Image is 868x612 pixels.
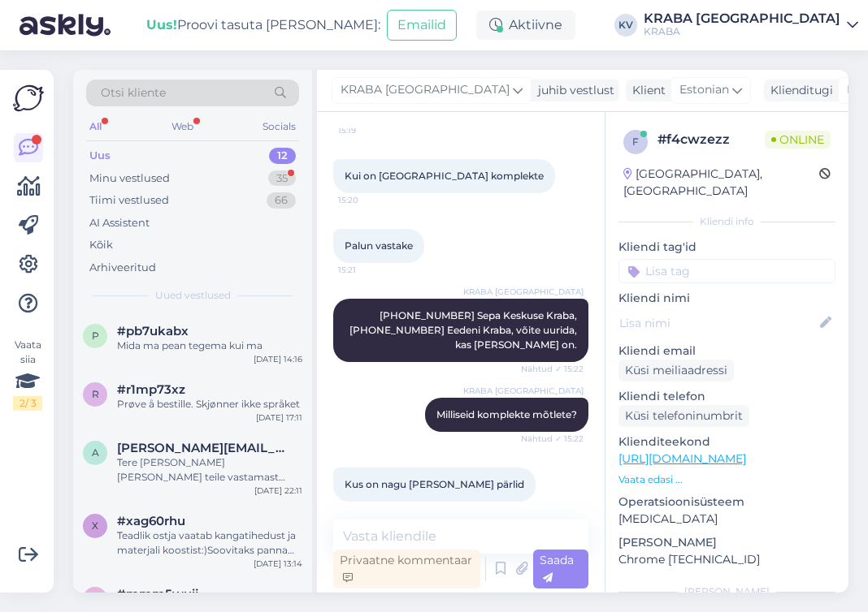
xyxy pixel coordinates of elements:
[254,485,302,497] div: [DATE] 22:11
[117,455,302,485] div: Tere [PERSON_NAME] [PERSON_NAME] teile vastamast [GEOGRAPHIC_DATA] sepa turu noored müüjannad ma ...
[618,584,835,599] div: [PERSON_NAME]
[117,514,185,528] span: #xag60rhu
[269,148,296,164] div: 12
[618,493,835,511] p: Operatsioonisüsteem
[256,412,302,424] div: [DATE] 17:11
[618,451,746,466] a: [URL][DOMAIN_NAME]
[540,553,574,584] span: Saada
[333,550,480,588] div: Privaatne kommentaar
[618,343,835,360] p: Kliendi email
[387,10,457,41] button: Emailid
[618,290,835,307] p: Kliendi nimi
[632,136,639,148] span: f
[626,82,666,99] div: Klient
[254,558,302,570] div: [DATE] 13:14
[259,116,299,137] div: Socials
[117,338,302,353] div: Mida ma pean tegema kui ma
[89,192,169,209] div: Tiimi vestlused
[764,82,833,99] div: Klienditugi
[86,116,105,137] div: All
[532,82,614,99] div: juhib vestlust
[463,286,584,298] span: KRABA [GEOGRAPHIC_DATA]
[618,472,835,487] p: Vaata edasi ...
[101,84,166,101] span: Otsi kliente
[521,433,584,445] span: Nähtud ✓ 15:22
[117,528,302,558] div: Teadlik ostja vaatab kangatihedust ja materjali koostist:)Soovitaks panna täpsemat infot kodulehe...
[658,130,765,149] div: # f4cwzezz
[146,15,380,35] div: Proovi tasuta [PERSON_NAME]:
[92,388,99,400] span: r
[13,83,44,114] img: Askly Logo
[345,170,544,182] span: Kui on [GEOGRAPHIC_DATA] komplekte
[618,405,749,427] div: Küsi telefoninumbrit
[338,264,399,276] span: 15:21
[338,124,399,136] span: 15:19
[92,330,99,342] span: p
[623,166,819,200] div: [GEOGRAPHIC_DATA], [GEOGRAPHIC_DATA]
[92,446,99,459] span: a
[146,17,177,32] b: Uus!
[345,478,524,490] span: Kus on nagu [PERSON_NAME] pärlid
[13,338,42,411] div: Vaata siia
[618,259,835,283] input: Lisa tag
[338,502,399,515] span: 15:22
[618,360,734,381] div: Küsi meiliaadressi
[618,388,835,405] p: Kliendi telefon
[345,239,413,252] span: Palun vastake
[618,551,835,568] p: Chrome [TECHNICAL_ID]
[117,382,185,397] span: #r1mp73xz
[268,170,296,187] div: 35
[168,116,197,137] div: Web
[644,12,840,25] div: KRABA [GEOGRAPHIC_DATA]
[618,433,835,450] p: Klienditeekond
[618,534,835,551] p: [PERSON_NAME]
[618,511,835,528] p: [MEDICAL_DATA]
[644,25,840,38] div: KRABA
[117,587,198,601] span: #mmm5wuij
[436,408,577,420] span: Milliseid komplekte mõtlete?
[619,314,817,332] input: Lisa nimi
[254,353,302,365] div: [DATE] 14:16
[117,397,302,412] div: Prøve å bestille. Skjønner ikke språket
[341,81,510,99] span: KRABA [GEOGRAPHIC_DATA]
[89,237,113,253] div: Kõik
[463,385,584,397] span: KRABA [GEOGRAPHIC_DATA]
[765,131,831,149] span: Online
[13,396,42,411] div: 2 / 3
[521,363,584,375] span: Nähtud ✓ 15:22
[89,260,156,276] div: Arhiveeritud
[89,148,111,164] div: Uus
[349,309,582,351] span: [PHONE_NUMBER] Sepa Keskuse Kraba, [PHONE_NUMBER] Eedeni Kraba, võite uurida, kas [PERSON_NAME] on.
[679,81,729,99] span: Estonian
[89,170,170,187] div: Minu vestlused
[155,288,231,303] span: Uued vestlused
[117,324,189,338] span: #pb7ukabx
[618,214,835,229] div: Kliendi info
[618,239,835,256] p: Kliendi tag'id
[267,192,296,209] div: 66
[338,194,399,206] span: 15:20
[476,11,575,40] div: Aktiivne
[89,215,150,231] div: AI Assistent
[644,12,858,38] a: KRABA [GEOGRAPHIC_DATA]KRABA
[117,441,286,455] span: allan.matt19@gmail.com
[92,519,98,532] span: x
[614,14,637,37] div: KV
